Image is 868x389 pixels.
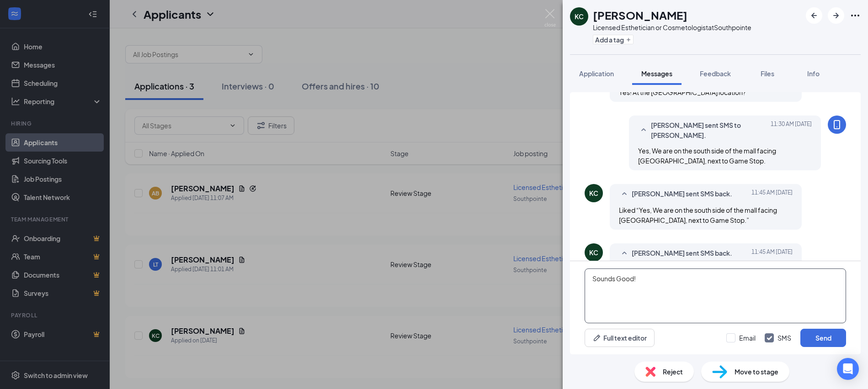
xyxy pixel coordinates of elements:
[619,189,630,200] svg: SmallChevronUp
[619,88,746,96] span: Yes! At the [GEOGRAPHIC_DATA] location?
[751,248,793,259] span: [DATE] 11:45 AM
[589,248,598,257] div: KC
[663,367,683,377] span: Reject
[641,69,672,78] span: Messages
[751,189,793,200] span: [DATE] 11:45 AM
[579,69,614,78] span: Application
[593,23,751,32] div: Licensed Esthetician or Cosmetologist at Southpointe
[593,35,634,44] button: PlusAdd a tag
[638,147,776,165] span: Yes, We are on the south side of the mall facing [GEOGRAPHIC_DATA], next to Game Stop.
[761,69,774,78] span: Files
[831,10,841,21] svg: ArrowRight
[632,248,732,259] span: [PERSON_NAME] sent SMS back.
[809,10,820,21] svg: ArrowLeftNew
[850,10,861,21] svg: Ellipses
[800,329,846,347] button: Send
[806,7,822,24] button: ArrowLeftNew
[828,7,844,24] button: ArrowRight
[585,268,846,323] textarea: Sounds Good!
[700,69,731,78] span: Feedback
[651,120,771,140] span: [PERSON_NAME] sent SMS to [PERSON_NAME].
[593,7,687,23] h1: [PERSON_NAME]
[589,189,598,198] div: KC
[735,367,778,377] span: Move to stage
[771,120,812,140] span: [DATE] 11:30 AM
[632,189,732,200] span: [PERSON_NAME] sent SMS back.
[807,69,820,78] span: Info
[592,333,602,342] svg: Pen
[575,12,584,21] div: KC
[619,206,777,224] span: Liked “Yes, We are on the south side of the mall facing [GEOGRAPHIC_DATA], next to Game Stop.”
[619,248,630,259] svg: SmallChevronUp
[837,358,859,380] div: Open Intercom Messenger
[626,37,631,42] svg: Plus
[585,329,655,347] button: Full text editorPen
[831,119,842,130] svg: MobileSms
[638,125,649,136] svg: SmallChevronUp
